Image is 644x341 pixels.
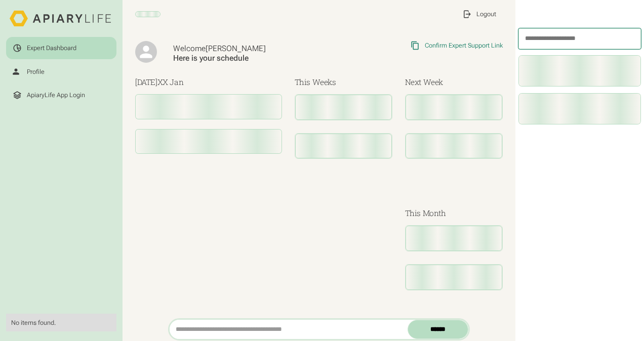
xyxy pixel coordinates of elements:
span: [PERSON_NAME] [206,44,266,53]
h3: This Month [405,207,503,219]
h3: This Weeks [295,76,392,88]
div: No items found. [11,319,111,327]
a: Logout [456,3,503,25]
div: Logout [476,10,496,18]
div: Expert Dashboard [27,44,76,52]
a: Profile [6,61,116,82]
div: Welcome [173,44,337,54]
div: Confirm Expert Support Link [425,41,503,50]
div: ApiaryLife App Login [27,91,85,99]
div: Here is your schedule [173,54,337,63]
a: ApiaryLife App Login [6,84,116,106]
span: XX Jan [157,77,184,87]
div: Profile [27,68,45,76]
h3: Next Week [405,76,503,88]
h3: [DATE] [135,76,282,88]
a: Expert Dashboard [6,37,116,59]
